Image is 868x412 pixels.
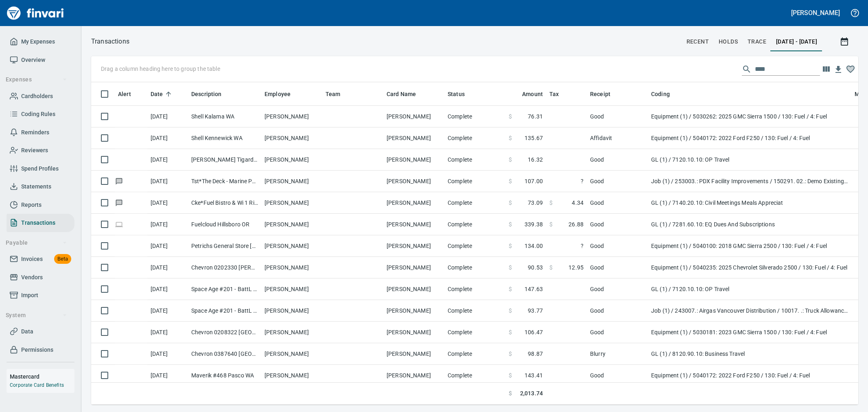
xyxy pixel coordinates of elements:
[118,89,131,99] span: Alert
[444,235,505,257] td: Complete
[147,278,188,300] td: [DATE]
[7,33,74,51] a: My Expenses
[444,127,505,149] td: Complete
[528,350,543,358] span: 98.87
[572,199,584,207] span: 4.34
[147,171,188,192] td: [DATE]
[587,300,648,322] td: Good
[509,199,512,207] span: $
[648,300,851,322] td: Job (1) / 243007.: Airgas Vancouver Distribution / 10017. .: Truck Allowance (PM) / 5: Other
[6,238,67,248] span: Payable
[648,235,851,257] td: Equipment (1) / 5040100: 2018 GMC Sierra 2500 / 130: Fuel / 4: Fuel
[509,389,512,398] span: $
[147,149,188,171] td: [DATE]
[188,257,261,278] td: Chevron 0202330 [PERSON_NAME] [GEOGRAPHIC_DATA]
[115,200,123,205] span: Has messages
[509,350,512,358] span: $
[6,75,67,85] span: Expenses
[383,365,444,386] td: [PERSON_NAME]
[444,171,505,192] td: Complete
[147,343,188,365] td: [DATE]
[21,109,55,119] span: Coding Rules
[188,214,261,235] td: Fuelcloud Hillsboro OR
[509,112,512,121] span: $
[326,89,341,99] span: Team
[21,164,59,174] span: Spend Profiles
[191,89,222,99] span: Description
[444,278,505,300] td: Complete
[21,290,38,300] span: Import
[568,220,584,228] span: 26.88
[587,149,648,171] td: Good
[528,156,543,164] span: 16.32
[91,37,129,46] p: Transactions
[590,89,610,99] span: Receipt
[444,257,505,278] td: Complete
[525,242,543,250] span: 134.00
[10,382,64,388] a: Corporate Card Benefits
[54,254,71,264] span: Beta
[648,343,851,365] td: GL (1) / 8120.90.10: Business Travel
[6,310,67,320] span: System
[21,254,43,264] span: Invoices
[509,328,512,336] span: $
[549,220,584,228] span: AI confidence: 100.0%
[7,196,74,214] a: Reports
[147,322,188,343] td: [DATE]
[444,149,505,171] td: Complete
[832,32,858,51] button: Show transactions within a particular date range
[21,37,55,47] span: My Expenses
[261,365,322,386] td: [PERSON_NAME]
[383,127,444,149] td: [PERSON_NAME]
[448,89,465,99] span: Status
[147,214,188,235] td: [DATE]
[5,3,66,23] img: Finvari
[188,127,261,149] td: Shell Kennewick WA
[7,214,74,232] a: Transactions
[21,182,51,192] span: Statements
[549,199,584,207] span: AI confidence: 99.0%
[383,192,444,214] td: [PERSON_NAME]
[2,72,70,87] button: Expenses
[7,105,74,123] a: Coding Rules
[687,37,709,47] span: recent
[2,235,70,250] button: Payable
[188,149,261,171] td: [PERSON_NAME] Tigard OR
[587,365,648,386] td: Good
[587,214,648,235] td: Good
[188,171,261,192] td: Tst*The Deck - Marine Portland OR
[383,214,444,235] td: [PERSON_NAME]
[147,300,188,322] td: [DATE]
[587,343,648,365] td: Blurry
[549,89,569,99] span: Tax
[448,89,475,99] span: Status
[91,37,129,46] nav: breadcrumb
[587,235,648,257] td: Good
[261,343,322,365] td: [PERSON_NAME]
[383,343,444,365] td: [PERSON_NAME]
[509,242,512,250] span: $
[151,89,174,99] span: Date
[549,199,553,207] span: $
[587,192,648,214] td: Good
[525,285,543,293] span: 147.63
[525,177,543,185] span: 107.00
[789,7,842,19] button: [PERSON_NAME]
[188,192,261,214] td: Cke*Fuel Bistro & Wi 1 Ridgefield [GEOGRAPHIC_DATA]
[115,178,123,184] span: Has messages
[791,9,840,17] h5: [PERSON_NAME]
[7,250,74,268] a: InvoicesBeta
[648,149,851,171] td: GL (1) / 7120.10.10: OP Travel
[525,371,543,379] span: 143.41
[587,257,648,278] td: Good
[525,328,543,336] span: 106.47
[7,51,74,69] a: Overview
[568,263,584,272] span: 12.95
[191,89,232,99] span: Description
[587,278,648,300] td: Good
[21,91,53,101] span: Cardholders
[528,307,543,315] span: 93.77
[512,89,543,99] span: Amount
[648,171,851,192] td: Job (1) / 253003.: PDX Facility Improvements / 150291. 02.: Demo Existing Fuel Lines / 5: Other
[101,65,220,73] p: Drag a column heading here to group the table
